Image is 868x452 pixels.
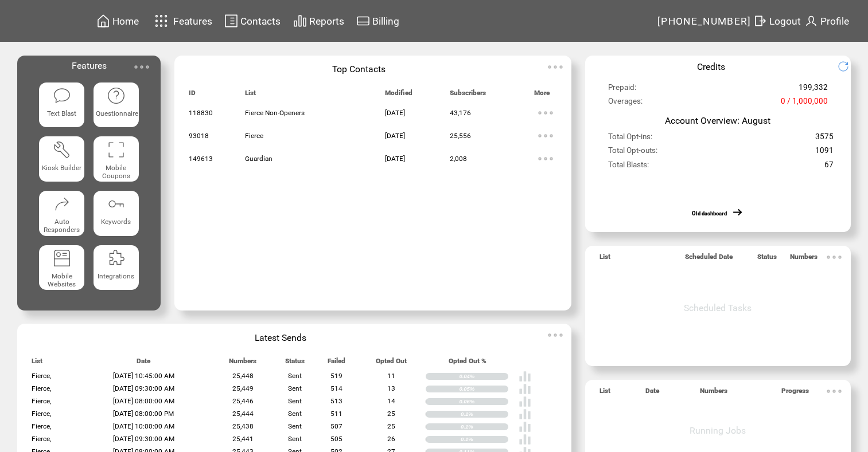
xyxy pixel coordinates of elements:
[107,249,125,267] img: integrations.svg
[684,302,752,313] span: Scheduled Tasks
[232,435,254,443] span: 25,441
[288,410,302,418] span: Sent
[130,56,153,78] img: ellypsis.svg
[32,435,51,443] span: Fierce,
[608,132,652,146] span: Total Opt-ins:
[232,410,254,418] span: 25,444
[44,218,80,234] span: Auto Responders
[387,372,395,380] span: 11
[232,372,254,380] span: 25,448
[101,218,131,226] span: Keywords
[372,15,399,27] span: Billing
[387,384,395,392] span: 13
[823,246,846,269] img: ellypsis.svg
[519,370,531,383] img: poll%20-%20white.svg
[288,435,302,443] span: Sent
[450,109,471,117] span: 43,176
[285,357,305,370] span: Status
[53,87,71,105] img: text-blast.svg
[330,397,342,405] span: 513
[232,422,254,430] span: 25,438
[519,433,531,446] img: poll%20-%20white.svg
[94,245,139,290] a: Integrations
[355,12,401,30] a: Billing
[288,422,302,430] span: Sent
[685,253,733,266] span: Scheduled Date
[700,387,727,400] span: Numbers
[387,397,395,405] span: 14
[39,245,84,290] a: Mobile Websites
[804,14,818,28] img: profile.svg
[544,56,567,78] img: ellypsis.svg
[39,191,84,236] a: Auto Responders
[376,357,407,370] span: Opted Out
[42,164,81,172] span: Kiosk Builder
[692,210,727,217] a: Old dashboard
[32,422,51,430] span: Fierce,
[173,15,212,27] span: Features
[47,109,76,117] span: Text Blast
[534,101,557,124] img: ellypsis.svg
[95,12,141,30] a: Home
[32,384,51,392] span: Fierce,
[223,12,282,30] a: Contacts
[330,372,342,380] span: 519
[815,132,834,146] span: 3575
[519,395,531,408] img: poll%20-%20white.svg
[189,132,209,140] span: 93018
[96,14,110,28] img: home.svg
[309,15,344,27] span: Reports
[32,372,51,380] span: Fierce,
[608,160,649,174] span: Total Blasts:
[151,11,172,30] img: features.svg
[48,272,76,288] span: Mobile Websites
[72,60,107,71] span: Features
[32,397,51,405] span: Fierce,
[534,124,557,147] img: ellypsis.svg
[288,372,302,380] span: Sent
[600,387,610,400] span: List
[113,422,174,430] span: [DATE] 10:00:00 AM
[32,357,42,370] span: List
[387,435,395,443] span: 26
[461,436,508,443] div: 0.1%
[815,146,834,160] span: 1091
[107,195,125,213] img: keywords.svg
[288,397,302,405] span: Sent
[107,87,125,105] img: questionnaire.svg
[288,384,302,392] span: Sent
[608,97,643,111] span: Overages:
[53,195,71,213] img: auto-responders.svg
[600,253,610,266] span: List
[112,15,139,27] span: Home
[461,411,508,418] div: 0.1%
[608,146,657,160] span: Total Opt-outs:
[450,155,467,163] span: 2,008
[459,398,508,405] div: 0.06%
[697,61,725,72] span: Credits
[534,147,557,170] img: ellypsis.svg
[113,410,174,418] span: [DATE] 08:00:00 PM
[823,380,846,403] img: ellypsis.svg
[232,384,254,392] span: 25,449
[790,253,818,266] span: Numbers
[519,420,531,433] img: poll%20-%20white.svg
[330,410,342,418] span: 511
[102,164,130,180] span: Mobile Coupons
[824,160,834,174] span: 67
[330,422,342,430] span: 507
[657,15,752,27] span: [PHONE_NUMBER]
[189,89,196,102] span: ID
[385,109,405,117] span: [DATE]
[39,136,84,182] a: Kiosk Builder
[189,109,213,117] span: 118830
[32,410,51,418] span: Fierce,
[690,425,746,436] span: Running Jobs
[534,89,550,102] span: More
[387,422,395,430] span: 25
[519,383,531,395] img: poll%20-%20white.svg
[665,115,770,126] span: Account Overview: August
[245,109,305,117] span: Fierce Non-Openers
[645,387,659,400] span: Date
[803,12,851,30] a: Profile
